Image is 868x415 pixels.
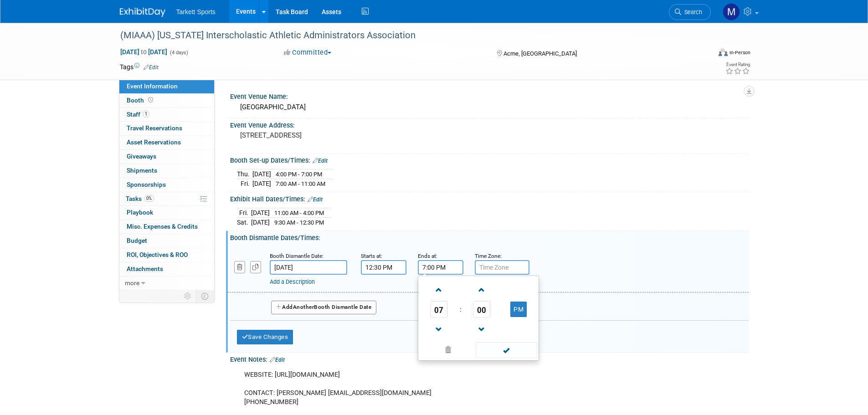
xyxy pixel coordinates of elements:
div: Booth Set-up Dates/Times: [230,154,749,165]
span: Giveaways [127,153,156,160]
pre: [STREET_ADDRESS] [240,131,436,139]
td: [DATE] [252,169,271,179]
a: Attachments [119,262,214,276]
a: Search [669,4,711,20]
div: (MIAAA) [US_STATE] Interscholastic Athletic Administrators Association [117,27,697,44]
td: : [458,301,463,318]
span: Tarkett Sports [176,8,216,15]
span: Budget [127,237,147,244]
span: Playbook [127,209,153,216]
img: Format-Inperson.png [719,49,728,56]
span: Another [293,304,314,310]
td: [DATE] [252,179,271,189]
a: Budget [119,234,214,248]
span: Booth [127,97,155,104]
button: PM [510,302,527,317]
a: Increment Minute [473,278,490,301]
a: Decrement Hour [430,318,447,341]
span: to [139,48,148,56]
button: Save Changes [237,330,293,344]
a: Shipments [119,164,214,178]
a: Asset Reservations [119,136,214,149]
a: Edit [308,196,323,203]
td: Toggle Event Tabs [195,290,214,302]
div: Event Venue Name: [230,90,749,101]
a: Playbook [119,206,214,220]
a: Edit [270,357,285,363]
a: Tasks0% [119,192,214,206]
a: Decrement Minute [473,318,490,341]
div: [GEOGRAPHIC_DATA] [237,100,742,114]
div: Event Rating [725,62,750,67]
input: End Time [418,260,463,275]
a: Staff1 [119,108,214,122]
span: [DATE] [DATE] [120,48,168,56]
small: Ends at: [418,253,437,259]
td: Tags [120,62,159,72]
span: Event Information [127,82,178,90]
td: Personalize Event Tab Strip [180,290,196,302]
img: Mathieu Martel [723,3,740,20]
a: ROI, Objectives & ROO [119,248,214,262]
span: Booth not reserved yet [146,97,155,103]
a: Edit [144,64,159,71]
span: Misc. Expenses & Credits [127,223,198,230]
input: Date [270,260,347,275]
a: Clear selection [420,344,477,357]
span: Pick Hour [430,301,447,318]
span: Asset Reservations [127,138,181,146]
a: Event Information [119,80,214,93]
small: Starts at: [361,253,382,259]
span: 1 [143,111,149,118]
span: 7:00 AM - 11:00 AM [276,180,325,187]
span: 0% [144,195,154,202]
span: 11:00 AM - 4:00 PM [274,210,324,216]
small: Booth Dismantle Date: [270,253,324,259]
span: (4 days) [169,50,188,56]
div: Exhibit Hall Dates/Times: [230,192,749,204]
button: AddAnotherBooth Dismantle Date [271,301,377,314]
span: Shipments [127,167,157,174]
span: Acme, [GEOGRAPHIC_DATA] [503,50,577,57]
td: Fri. [237,179,252,189]
input: Start Time [361,260,406,275]
span: Search [681,9,702,15]
div: Event Venue Address: [230,118,749,130]
span: Travel Reservations [127,124,182,132]
span: Pick Minute [473,301,490,318]
td: Fri. [237,208,251,218]
td: Sat. [237,218,251,227]
td: [DATE] [251,208,270,218]
a: Sponsorships [119,178,214,192]
span: ROI, Objectives & ROO [127,251,188,258]
span: Attachments [127,265,163,272]
a: Booth [119,94,214,108]
small: Time Zone: [475,253,502,259]
div: In-Person [729,49,750,56]
button: Committed [281,48,335,57]
td: Thu. [237,169,252,179]
td: [DATE] [251,218,270,227]
span: more [125,279,139,287]
a: Giveaways [119,150,214,164]
a: Add a Description [270,278,315,285]
span: Staff [127,111,149,118]
span: 9:30 AM - 12:30 PM [274,219,324,226]
a: Misc. Expenses & Credits [119,220,214,234]
div: Event Notes: [230,353,749,364]
img: ExhibitDay [120,8,165,17]
div: Event Format [657,47,751,61]
div: Booth Dismantle Dates/Times: [230,231,749,242]
a: Travel Reservations [119,122,214,135]
a: Done [475,344,538,357]
span: Sponsorships [127,181,166,188]
span: Tasks [126,195,154,202]
input: Time Zone [475,260,529,275]
span: 4:00 PM - 7:00 PM [276,171,322,178]
a: Increment Hour [430,278,447,301]
a: more [119,277,214,290]
a: Edit [313,158,328,164]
